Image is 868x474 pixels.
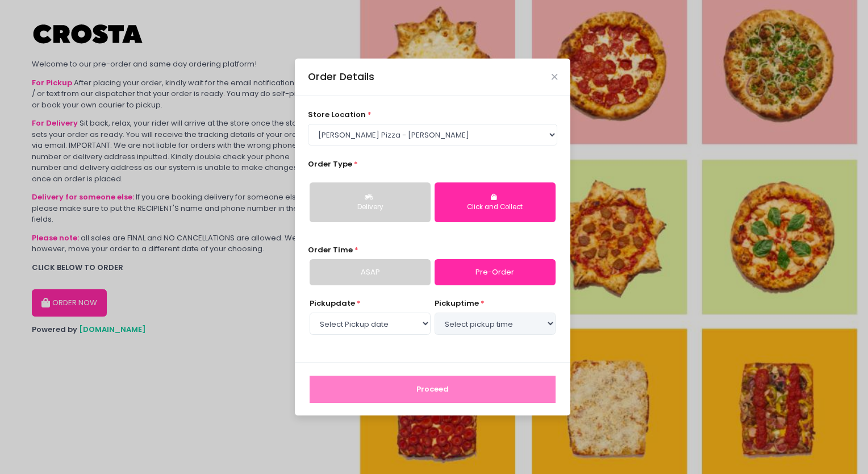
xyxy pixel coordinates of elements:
[308,159,352,169] span: Order Type
[318,202,423,213] div: Delivery
[552,74,557,80] button: Close
[308,109,366,120] span: store location
[310,259,431,285] a: ASAP
[308,69,374,84] div: Order Details
[310,182,431,222] button: Delivery
[443,202,548,213] div: Click and Collect
[310,298,355,309] span: Pickup date
[435,298,479,309] span: pickup time
[435,182,556,222] button: Click and Collect
[308,244,353,255] span: Order Time
[435,259,556,285] a: Pre-Order
[310,376,556,403] button: Proceed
